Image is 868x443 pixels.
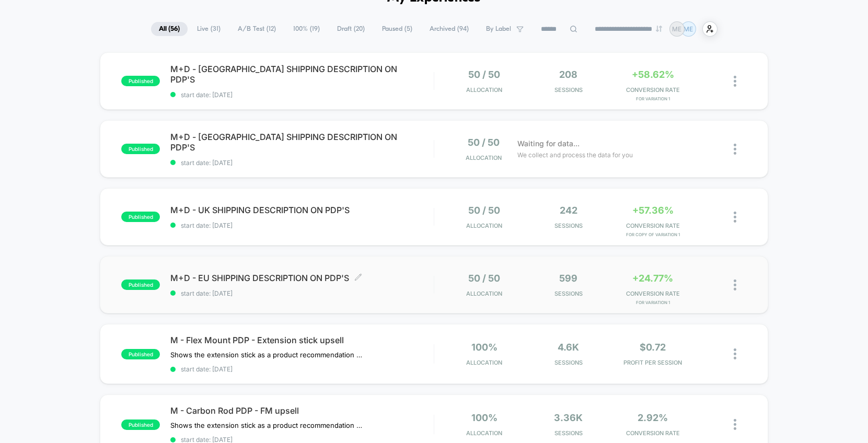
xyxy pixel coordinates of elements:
span: Allocation [466,429,502,437]
span: M+D - [GEOGRAPHIC_DATA] SHIPPING DESCRIPTION ON PDP'S [170,132,434,153]
span: Allocation [466,86,502,94]
span: Sessions [529,359,608,366]
span: published [121,144,160,154]
span: start date: [DATE] [170,365,434,373]
span: 50 / 50 [468,273,500,284]
span: Sessions [529,86,608,94]
span: 242 [560,205,577,216]
span: +57.36% [632,205,674,216]
span: M+D - EU SHIPPING DESCRIPTION ON PDP'S [170,273,434,283]
span: Allocation [466,222,502,229]
span: published [121,76,160,86]
span: 3.36k [554,412,583,423]
span: Archived ( 94 ) [422,22,477,36]
img: end [656,26,662,32]
span: start date: [DATE] [170,91,434,99]
span: Sessions [529,290,608,297]
span: CONVERSION RATE [613,86,692,94]
span: start date: [DATE] [170,221,434,229]
span: 50 / 50 [468,69,500,80]
span: published [121,349,160,359]
span: A/B Test ( 12 ) [230,22,284,36]
span: Shows the extension stick as a product recommendation under the CTA [170,421,364,429]
span: M - Flex Mount PDP - Extension stick upsell [170,335,434,345]
span: M+D - UK SHIPPING DESCRIPTION ON PDP'S [170,205,434,215]
span: start date: [DATE] [170,289,434,297]
span: 4.6k [558,342,579,353]
span: start date: [DATE] [170,159,434,167]
span: 100% ( 19 ) [285,22,328,36]
span: Draft ( 20 ) [329,22,373,36]
span: $0.72 [640,342,666,353]
p: ME [672,25,681,33]
span: CONVERSION RATE [613,222,692,229]
span: Sessions [529,222,608,229]
img: close [734,76,736,87]
span: published [121,279,160,290]
span: M - Carbon Rod PDP - FM upsell [170,405,434,416]
span: By Label [486,25,511,33]
span: 100% [471,342,497,353]
span: 599 [559,273,577,284]
p: ME [684,25,693,33]
span: We collect and process the data for you [517,150,633,160]
span: Waiting for data... [517,138,580,149]
span: Shows the extension stick as a product recommendation under the CTA [170,351,364,359]
span: Allocation [466,154,502,161]
span: +24.77% [632,273,673,284]
span: published [121,212,160,222]
span: Allocation [466,359,502,366]
span: published [121,419,160,430]
span: 2.92% [638,412,668,423]
span: for Variation 1 [613,96,692,101]
span: for Variation 1 [613,300,692,305]
span: 50 / 50 [468,205,500,216]
span: Allocation [466,290,502,297]
img: close [734,279,736,290]
img: close [734,348,736,359]
span: CONVERSION RATE [613,429,692,437]
span: 208 [559,69,577,80]
img: close [734,212,736,223]
span: Sessions [529,429,608,437]
span: All ( 56 ) [151,22,188,36]
span: 100% [471,412,497,423]
span: 50 / 50 [468,137,500,148]
img: close [734,144,736,155]
span: PROFIT PER SESSION [613,359,692,366]
span: M+D - [GEOGRAPHIC_DATA] SHIPPING DESCRIPTION ON PDP'S [170,64,434,85]
span: +58.62% [632,69,674,80]
span: for Copy of Variation 1 [613,232,692,237]
span: Live ( 31 ) [189,22,228,36]
span: Paused ( 5 ) [374,22,420,36]
span: CONVERSION RATE [613,290,692,297]
img: close [734,419,736,430]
